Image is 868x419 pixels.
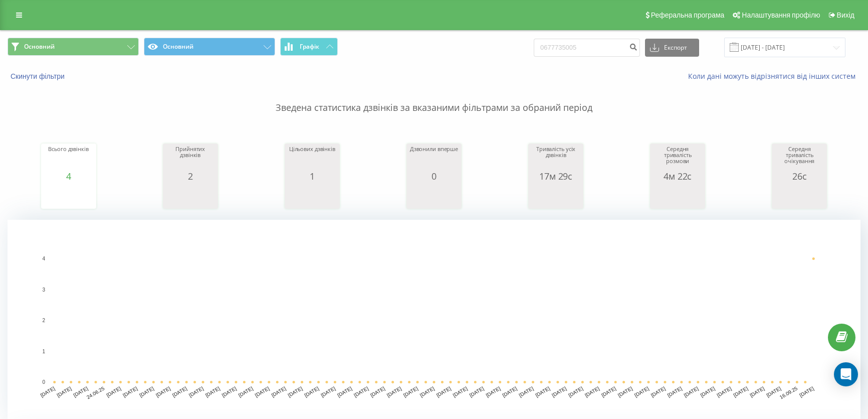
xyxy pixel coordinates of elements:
a: Коли дані можуть відрізнятися вiд інших систем [688,71,860,81]
text: [DATE] [320,385,336,398]
text: 24.06.25 [86,385,106,400]
text: [DATE] [518,385,535,398]
text: [DATE] [221,385,238,398]
text: [DATE] [138,385,155,398]
button: Основний [144,38,275,56]
svg: A chart. [165,181,215,211]
text: [DATE] [584,385,600,398]
text: [DATE] [73,385,89,398]
text: [DATE] [188,385,204,398]
div: 4 [44,171,94,181]
text: [DATE] [40,385,56,398]
svg: A chart. [531,181,581,211]
div: 4м 22с [653,171,703,181]
text: 2 [42,318,45,323]
text: [DATE] [600,385,617,398]
text: [DATE] [683,385,700,398]
div: Тривалість усіх дзвінків [531,146,581,171]
text: [DATE] [551,385,567,398]
text: [DATE] [171,385,188,398]
p: Зведена статистика дзвінків за вказаними фільтрами за обраний період [8,81,860,114]
span: Основний [24,43,55,51]
text: 16.09.25 [779,385,799,400]
div: Open Intercom Messenger [834,362,858,386]
text: 3 [42,287,45,293]
text: [DATE] [567,385,584,398]
text: [DATE] [155,385,171,398]
text: [DATE] [700,385,716,398]
span: Реферальна програма [651,11,725,19]
svg: A chart. [287,181,337,211]
div: 26с [774,171,824,181]
div: Всього дзвінків [44,146,94,171]
text: [DATE] [485,385,502,398]
text: [DATE] [633,385,650,398]
text: [DATE] [336,385,353,398]
button: Основний [8,38,139,56]
svg: A chart. [653,181,703,211]
svg: A chart. [409,181,459,211]
span: Налаштування профілю [742,11,820,19]
text: [DATE] [402,385,419,398]
text: [DATE] [122,385,138,398]
div: Прийнятих дзвінків [165,146,215,171]
text: [DATE] [254,385,271,398]
text: [DATE] [617,385,633,398]
text: [DATE] [469,385,485,398]
text: 0 [42,379,45,385]
input: Пошук за номером [534,39,640,57]
div: 1 [287,171,337,181]
text: [DATE] [369,385,386,398]
text: [DATE] [749,385,765,398]
div: Цільових дзвінків [287,146,337,171]
svg: A chart. [774,181,824,211]
span: Вихід [837,11,854,19]
button: Скинути фільтри [8,72,70,81]
div: Середня тривалість розмови [653,146,703,171]
svg: A chart. [44,181,94,211]
text: [DATE] [452,385,469,398]
text: [DATE] [271,385,287,398]
text: [DATE] [419,385,436,398]
button: Експорт [645,39,699,57]
text: [DATE] [353,385,369,398]
div: 0 [409,171,459,181]
div: Дзвонили вперше [409,146,459,171]
text: [DATE] [238,385,254,398]
text: [DATE] [650,385,667,398]
button: Графік [280,38,338,56]
text: [DATE] [798,385,815,398]
text: [DATE] [765,385,782,398]
text: [DATE] [502,385,518,398]
text: [DATE] [386,385,402,398]
text: [DATE] [204,385,221,398]
text: [DATE] [287,385,304,398]
text: [DATE] [667,385,683,398]
div: 17м 29с [531,171,581,181]
text: [DATE] [105,385,122,398]
text: [DATE] [733,385,749,398]
div: Середня тривалість очікування [774,146,824,171]
text: [DATE] [436,385,452,398]
text: [DATE] [56,385,73,398]
div: 2 [165,171,215,181]
text: 4 [42,256,45,261]
text: [DATE] [716,385,733,398]
text: 1 [42,349,45,354]
text: [DATE] [304,385,320,398]
text: [DATE] [534,385,551,398]
span: Графік [300,43,319,50]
